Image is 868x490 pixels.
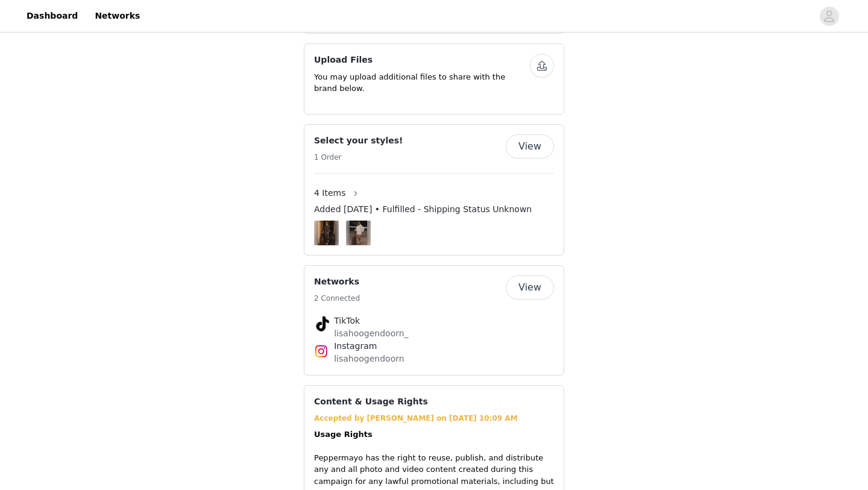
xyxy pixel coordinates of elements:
p: You may upload additional files to share with the brand below. [314,71,530,95]
span: 4 Items [314,187,346,199]
a: Networks [87,2,147,30]
button: View [506,275,554,300]
div: Networks [304,265,564,375]
button: View [506,134,554,159]
h4: Instagram [334,340,534,353]
h4: Networks [314,275,360,288]
a: Dashboard [19,2,85,30]
h5: 2 Connected [314,293,360,304]
h4: Content & Usage Rights [314,395,428,408]
div: Accepted by [PERSON_NAME] on [DATE] 10:09 AM [314,413,554,424]
img: Image Background Blur [346,218,371,248]
p: lisahoogendoorn [334,353,534,365]
strong: Usage Rights [314,430,373,439]
h4: Upload Files [314,54,530,66]
h5: 1 Order [314,152,403,163]
h4: Select your styles! [314,134,403,147]
h4: TikTok [334,315,534,327]
img: Instagram Icon [314,344,329,359]
div: Select your styles! [304,124,564,256]
img: Signature Sweatpants - Charcoal [318,221,336,245]
p: lisahoogendoorn_ [334,327,534,340]
span: Added [DATE] • Fulfilled - Shipping Status Unknown [314,203,532,216]
img: Signature Double Zip Up Hoodie - Grey [350,221,368,245]
div: avatar [823,7,835,26]
img: Image Background Blur [314,218,339,248]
